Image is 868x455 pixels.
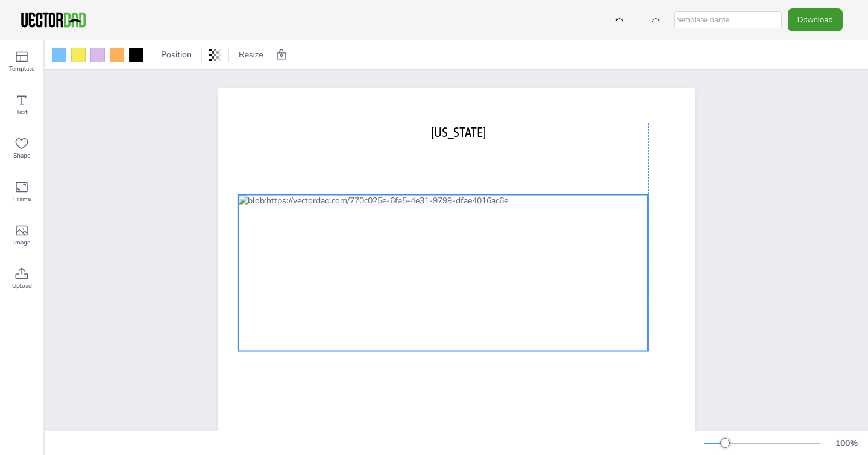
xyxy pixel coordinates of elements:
[832,437,861,449] div: 100 %
[234,45,268,65] button: Resize
[431,124,486,140] span: [US_STATE]
[13,238,30,247] span: Image
[13,151,30,161] span: Shape
[16,107,28,117] span: Text
[13,194,31,204] span: Frame
[19,11,87,29] img: VectorDad-1.png
[674,11,782,28] input: template name
[159,49,194,60] span: Position
[9,64,34,74] span: Template
[12,281,32,291] span: Upload
[788,8,843,31] button: Download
